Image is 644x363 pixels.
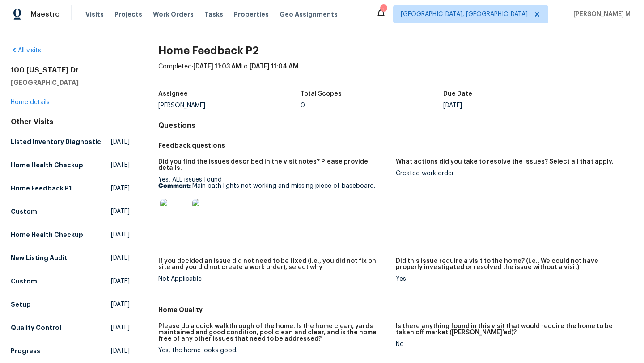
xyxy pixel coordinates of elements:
h5: Is there anything found in this visit that would require the home to be taken off market ([PERSON... [396,323,626,336]
span: [DATE] [111,160,130,169]
span: [GEOGRAPHIC_DATA], [GEOGRAPHIC_DATA] [401,10,528,19]
a: Progress[DATE] [11,343,130,359]
a: Home details [11,99,50,106]
h5: Assignee [158,91,188,97]
h5: Home Health Checkup [11,230,83,239]
h2: Home Feedback P2 [158,46,633,55]
h5: Home Feedback P1 [11,184,72,193]
div: Created work order [396,170,626,177]
span: [DATE] [111,300,130,309]
h4: Questions [158,121,633,130]
h5: Feedback questions [158,141,633,150]
h5: Home Health Checkup [11,160,83,169]
a: Home Health Checkup[DATE] [11,157,130,173]
a: All visits [11,47,41,54]
h5: If you decided an issue did not need to be fixed (i.e., you did not fix on site and you did not c... [158,258,389,270]
div: 1 [380,5,386,14]
h5: Custom [11,207,37,216]
a: Custom[DATE] [11,203,130,219]
span: [PERSON_NAME] M [570,10,631,19]
span: [DATE] [111,277,130,286]
span: [DATE] [111,346,130,355]
a: Custom[DATE] [11,273,130,289]
h5: Did you find the issues described in the visit notes? Please provide details. [158,159,389,171]
span: Visits [85,10,104,19]
span: [DATE] [111,253,130,262]
h5: Did this issue require a visit to the home? (i.e., We could not have properly investigated or res... [396,258,626,270]
div: Yes, ALL issues found [158,177,389,233]
span: [DATE] [111,207,130,216]
span: Geo Assignments [280,10,338,19]
a: Home Health Checkup[DATE] [11,227,130,243]
h5: [GEOGRAPHIC_DATA] [11,78,130,87]
div: Yes [396,276,626,282]
h5: Quality Control [11,323,61,332]
h5: Listed Inventory Diagnostic [11,137,101,146]
div: Yes, the home looks good. [158,347,389,354]
h5: Progress [11,346,40,355]
a: Listed Inventory Diagnostic[DATE] [11,134,130,150]
span: Maestro [30,10,60,19]
div: No [396,341,626,347]
span: [DATE] [111,184,130,193]
span: [DATE] [111,323,130,332]
h5: Total Scopes [301,91,342,97]
div: Completed: to [158,62,633,85]
a: New Listing Audit[DATE] [11,250,130,266]
div: [DATE] [443,102,586,109]
span: Work Orders [153,10,194,19]
span: [DATE] [111,137,130,146]
span: Properties [234,10,269,19]
span: [DATE] [111,230,130,239]
b: Comment: [158,183,191,189]
span: Projects [114,10,142,19]
a: Home Feedback P1[DATE] [11,180,130,196]
a: Setup[DATE] [11,296,130,312]
div: Not Applicable [158,276,389,282]
div: [PERSON_NAME] [158,102,301,109]
h5: Please do a quick walkthrough of the home. Is the home clean, yards maintained and good condition... [158,323,389,342]
h5: What actions did you take to resolve the issues? Select all that apply. [396,159,614,165]
div: 0 [301,102,443,109]
span: [DATE] 11:04 AM [250,63,298,70]
p: Main bath lights not working and missing piece of baseboard. [158,183,389,189]
h5: New Listing Audit [11,253,68,262]
h5: Setup [11,300,31,309]
span: Tasks [204,11,223,17]
a: Quality Control[DATE] [11,320,130,336]
h5: Custom [11,277,37,286]
div: Other Visits [11,118,130,127]
h5: Due Date [443,91,472,97]
h2: 100 [US_STATE] Dr [11,66,130,75]
h5: Home Quality [158,305,633,314]
span: [DATE] 11:03 AM [193,63,241,70]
